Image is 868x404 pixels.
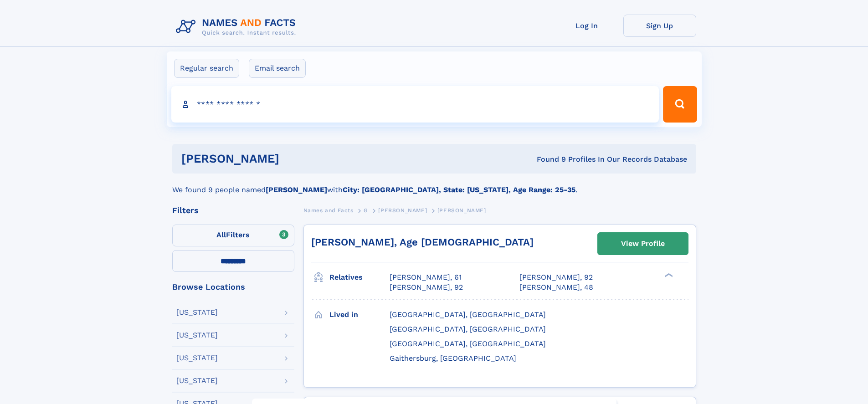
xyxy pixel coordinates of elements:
[364,205,368,216] a: G
[390,339,546,348] span: [GEOGRAPHIC_DATA], [GEOGRAPHIC_DATA]
[172,206,294,215] div: Filters
[663,86,697,123] button: Search Button
[364,207,368,214] span: G
[378,207,427,214] span: [PERSON_NAME]
[550,15,623,37] a: Log In
[172,15,303,39] img: Logo Names and Facts
[176,309,218,316] div: [US_STATE]
[621,233,665,254] div: View Profile
[172,225,294,246] label: Filters
[172,283,294,291] div: Browse Locations
[663,272,673,278] div: ❯
[598,233,688,255] a: View Profile
[266,185,327,194] b: [PERSON_NAME]
[519,282,593,292] a: [PERSON_NAME], 48
[176,332,218,339] div: [US_STATE]
[329,307,390,322] h3: Lived in
[216,230,226,239] span: All
[390,272,462,282] a: [PERSON_NAME], 61
[390,310,546,319] span: [GEOGRAPHIC_DATA], [GEOGRAPHIC_DATA]
[390,325,546,333] span: [GEOGRAPHIC_DATA], [GEOGRAPHIC_DATA]
[249,59,306,78] label: Email search
[311,236,534,248] a: [PERSON_NAME], Age [DEMOGRAPHIC_DATA]
[181,153,408,164] h1: [PERSON_NAME]
[390,354,516,363] span: Gaithersburg, [GEOGRAPHIC_DATA]
[172,174,696,195] div: We found 9 people named with .
[408,154,687,164] div: Found 9 Profiles In Our Records Database
[519,272,593,282] a: [PERSON_NAME], 92
[176,377,218,384] div: [US_STATE]
[329,270,390,285] h3: Relatives
[303,205,354,216] a: Names and Facts
[623,15,696,37] a: Sign Up
[171,86,659,123] input: search input
[174,59,239,78] label: Regular search
[176,354,218,362] div: [US_STATE]
[343,185,575,194] b: City: [GEOGRAPHIC_DATA], State: [US_STATE], Age Range: 25-35
[390,282,463,292] a: [PERSON_NAME], 92
[378,205,427,216] a: [PERSON_NAME]
[437,207,486,214] span: [PERSON_NAME]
